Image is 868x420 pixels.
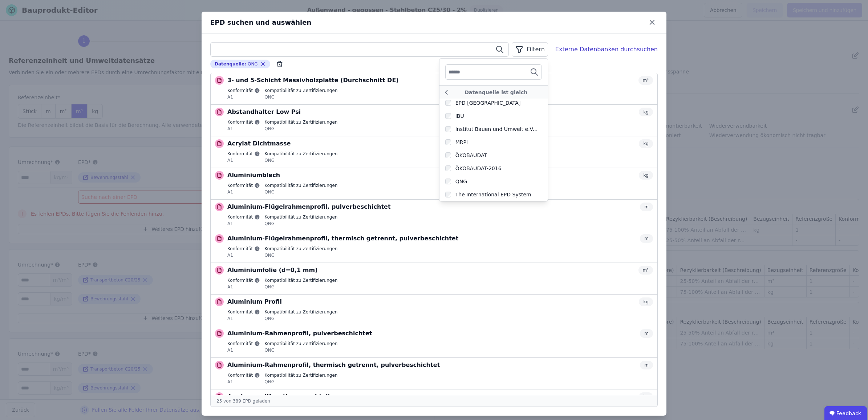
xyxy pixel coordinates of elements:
div: QNG [264,252,337,258]
label: Kompatibilität zu Zertifizierungen [264,309,337,315]
input: ÖKOBAUDAT-2016 [445,165,451,171]
span: QNG [248,61,258,67]
div: QNG [455,178,467,185]
p: Aluminium Profil [227,297,282,306]
div: QNG [264,93,337,100]
label: Kompatibilität zu Zertifizierungen [264,277,337,283]
div: QNG [264,378,337,385]
p: Aluminium-Flügelrahmenprofil, pulverbeschichtet [227,203,391,211]
div: Datenquelle ist gleich [450,89,542,96]
p: Aluminium-Flügelrahmenprofil, thermisch getrennt, pulverbeschichtet [227,234,458,243]
label: Kompatibilität zu Zertifizierungen [264,214,337,220]
div: QNG [264,283,337,290]
div: MRPI [455,139,468,146]
label: Konformität [227,341,260,347]
span: Datenquelle : [215,61,246,67]
div: QNG [264,157,337,163]
div: QNG [264,188,337,195]
label: Konformität [227,246,260,252]
div: 25 von 389 EPD geladen [211,395,657,407]
p: Abstandhalter Low Psi [227,108,301,116]
input: MRPI [445,139,451,145]
div: A1 [227,252,260,258]
label: Konformität [227,119,260,125]
ul: Filtern [439,59,548,201]
p: 3- und 5-Schicht Massivholzplatte (Durchschnitt DE) [227,76,399,85]
p: Aluminiumblech [227,171,280,180]
p: Aluminium-Rahmenprofil, pulverbeschichtet [227,329,372,338]
div: A1 [227,347,260,353]
div: QNG [264,125,337,132]
label: Konformität [227,372,260,378]
label: Konformität [227,309,260,315]
div: QNG [264,220,337,227]
div: A1 [227,283,260,290]
div: m [640,361,653,369]
div: Externe Datenbanken durchsuchen [555,45,658,54]
div: A1 [227,125,260,132]
div: m [640,203,653,211]
div: m³ [638,76,653,85]
div: EPD suchen und auswählen [210,17,646,28]
label: Konformität [227,88,260,93]
input: The International EPD System [445,192,451,197]
div: A1 [227,315,260,321]
div: The International EPD System [455,191,531,198]
div: kg [639,297,653,306]
div: Institut Bauen und Umwelt e.V. (IBU) [455,125,539,133]
div: m [640,234,653,243]
div: ÖKOBAUDAT [455,152,487,159]
div: kg [639,108,653,116]
div: ÖKOBAUDAT-2016 [455,165,502,172]
div: EPD [GEOGRAPHIC_DATA] [455,99,521,107]
label: Kompatibilität zu Zertifizierungen [264,88,337,93]
input: ÖKOBAUDAT [445,152,451,158]
p: Aluminium-Rahmenprofil, thermisch getrennt, pulverbeschichtet [227,361,440,369]
p: Acrylat Dichtmasse [227,139,291,148]
label: Kompatibilität zu Zertifizierungen [264,119,337,125]
label: Konformität [227,214,260,220]
input: QNG [445,179,451,184]
button: Filtern [512,42,548,57]
label: Konformität [227,151,260,157]
div: IBU [455,112,464,120]
label: Kompatibilität zu Zertifizierungen [264,183,337,188]
div: QNG [264,315,337,321]
input: Institut Bauen und Umwelt e.V. (IBU) [445,126,451,132]
label: Kompatibilität zu Zertifizierungen [264,151,337,157]
div: A1 [227,220,260,227]
div: m [640,329,653,338]
p: Armierung (Kunstharzspachtel) [227,392,330,401]
label: Kompatibilität zu Zertifizierungen [264,372,337,378]
div: A1 [227,93,260,100]
label: Kompatibilität zu Zertifizierungen [264,246,337,252]
input: IBU [445,113,451,119]
label: Konformität [227,183,260,188]
div: QNG [264,347,337,353]
div: A1 [227,157,260,163]
div: A1 [227,378,260,385]
label: Kompatibilität zu Zertifizierungen [264,341,337,347]
input: EPD [GEOGRAPHIC_DATA] [445,100,451,106]
div: kg [639,139,653,148]
label: Konformität [227,277,260,283]
div: kg [639,171,653,180]
div: m² [638,266,653,275]
p: Aluminiumfolie (d=0,1 mm) [227,266,317,275]
div: A1 [227,188,260,195]
div: kg [639,392,653,401]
